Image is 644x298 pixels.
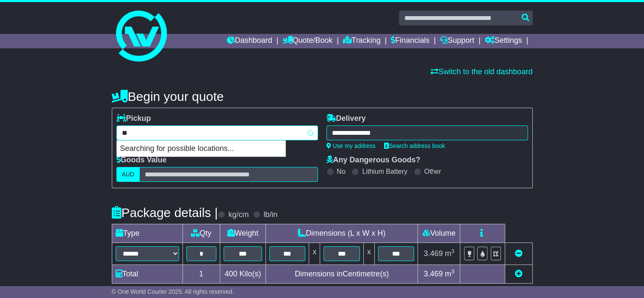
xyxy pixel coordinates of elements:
[116,114,151,123] label: Pickup
[265,265,417,284] td: Dimensions in Centimetre(s)
[362,167,407,175] label: Lithium Battery
[182,224,220,243] td: Qty
[112,224,182,243] td: Type
[424,167,441,175] label: Other
[363,243,374,265] td: x
[309,243,320,265] td: x
[220,265,265,284] td: Kilo(s)
[112,265,182,284] td: Total
[440,34,474,48] a: Support
[117,141,285,157] p: Searching for possible locations...
[265,224,417,243] td: Dimensions (L x W x H)
[384,142,445,149] a: Search address book
[326,142,376,149] a: Use my address
[431,67,532,76] a: Switch to the old dashboard
[228,210,249,220] label: kg/cm
[227,34,272,48] a: Dashboard
[343,34,380,48] a: Tracking
[445,249,455,258] span: m
[220,224,265,243] td: Weight
[451,268,455,275] sup: 3
[337,167,345,175] label: No
[424,249,443,258] span: 3.469
[116,167,140,182] label: AUD
[182,265,220,284] td: 1
[224,270,237,278] span: 400
[451,248,455,254] sup: 3
[418,224,460,243] td: Volume
[515,270,522,278] a: Add new item
[326,114,366,123] label: Delivery
[112,206,218,220] h4: Package details |
[485,34,522,48] a: Settings
[116,156,167,165] label: Goods Value
[424,270,443,278] span: 3.469
[112,89,533,103] h4: Begin your quote
[282,34,332,48] a: Quote/Book
[391,34,429,48] a: Financials
[445,270,455,278] span: m
[326,156,420,165] label: Any Dangerous Goods?
[112,288,234,295] span: © One World Courier 2025. All rights reserved.
[515,249,522,258] a: Remove this item
[263,210,277,220] label: lb/in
